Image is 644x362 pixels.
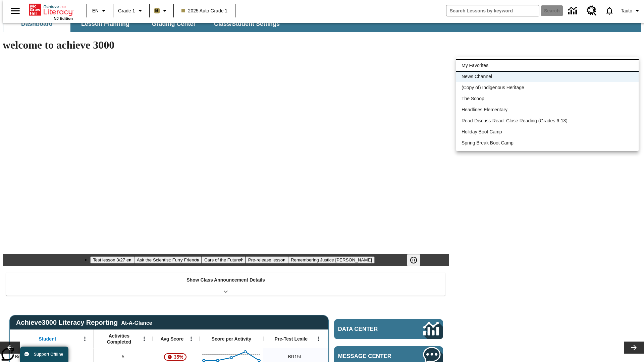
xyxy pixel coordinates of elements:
li: Read-Discuss-Read: Close Reading (Grades 6-13) [456,115,639,126]
li: The Scoop [456,93,639,104]
li: News Channel [456,71,639,82]
li: Headlines Elementary [456,104,639,115]
li: (Copy of) Indigenous Heritage [456,82,639,93]
li: Spring Break Boot Camp [456,137,639,148]
li: Holiday Boot Camp [456,126,639,137]
li: My Favorites [456,60,639,71]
